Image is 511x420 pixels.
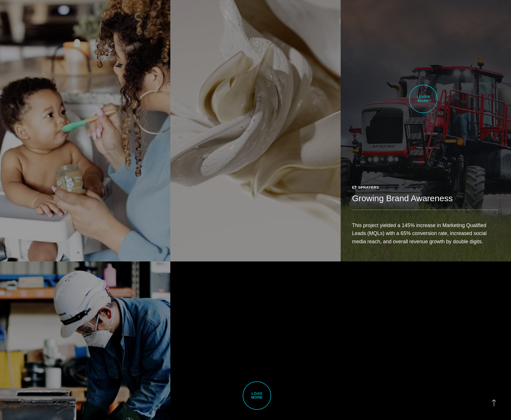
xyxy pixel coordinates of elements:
[352,193,500,204] h2: Growing Brand Awareness
[352,185,500,190] div: ET Sprayers
[488,397,500,409] button: Back to Top
[352,221,500,246] p: This project yielded a 145% increase in Marketing Qualified Leads (MQLs) with a 65% conversion ra...
[243,381,271,410] span: Load More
